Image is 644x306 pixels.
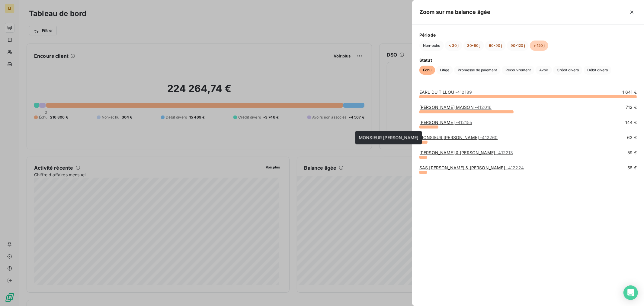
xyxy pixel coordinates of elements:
div: Open Intercom Messenger [623,285,638,300]
button: Promesse de paiement [454,66,501,75]
button: 30-60 j [463,41,484,51]
span: - 412224 [506,165,524,170]
span: - 412260 [480,135,498,140]
button: Litige [436,66,453,75]
span: - 412016 [475,105,492,110]
button: Recouvrement [502,66,534,75]
button: > 120 j [530,41,548,51]
span: 1 641 € [622,89,637,95]
span: - 412189 [455,90,472,95]
span: 62 € [627,135,637,141]
button: 90-120 j [507,41,529,51]
button: Non-échu [419,41,444,51]
a: SAS [PERSON_NAME] & [PERSON_NAME] [419,165,524,170]
span: - 412155 [456,120,472,125]
a: MONSIEUR [PERSON_NAME] [419,135,498,140]
h5: Zoom sur ma balance âgée [419,8,491,16]
button: Avoir [536,66,552,75]
button: Crédit divers [553,66,582,75]
span: 712 € [626,104,637,110]
span: 144 € [625,119,637,125]
a: [PERSON_NAME] MAISON [419,105,492,110]
span: 58 € [627,165,637,171]
a: [PERSON_NAME] & [PERSON_NAME] [419,150,513,155]
button: Débit divers [584,66,611,75]
span: - 412213 [497,150,513,155]
a: EARL DU TILLOU [419,90,472,95]
button: < 30 j [445,41,462,51]
button: Échu [419,66,435,75]
span: 59 € [627,150,637,156]
a: [PERSON_NAME] [419,120,472,125]
button: 60-90 j [485,41,506,51]
span: MONSIEUR [PERSON_NAME] [359,135,418,140]
span: Statut [419,57,637,63]
span: Période [419,32,637,38]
